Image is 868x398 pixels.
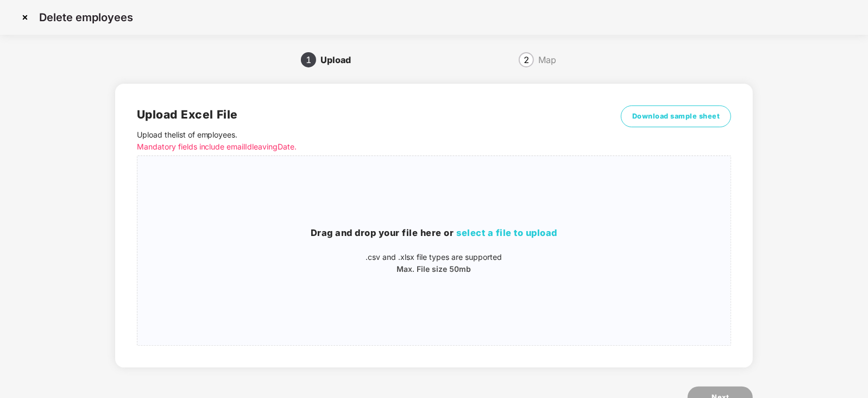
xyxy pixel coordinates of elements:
h2: Upload Excel File [137,105,583,123]
span: Drag and drop your file here orselect a file to upload.csv and .xlsx file types are supportedMax.... [137,156,731,345]
img: svg+xml;base64,PHN2ZyBpZD0iQ3Jvc3MtMzJ4MzIiIHhtbG5zPSJodHRwOi8vd3d3LnczLm9yZy8yMDAwL3N2ZyIgd2lkdG... [16,9,34,26]
p: Upload the list of employees . [137,129,583,153]
div: Map [538,51,556,69]
span: 2 [524,55,529,64]
span: select a file to upload [457,227,558,238]
p: Mandatory fields include emailId leavingDate. [137,141,583,153]
button: Download sample sheet [621,105,732,127]
div: Upload [320,51,360,69]
span: Download sample sheet [632,111,720,122]
p: Max. File size 50mb [137,263,731,275]
h3: Drag and drop your file here or [137,226,731,240]
p: .csv and .xlsx file types are supported [137,251,731,263]
p: Delete employees [39,11,133,24]
span: 1 [306,55,311,64]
